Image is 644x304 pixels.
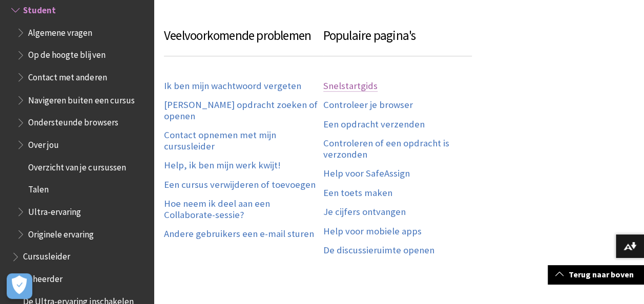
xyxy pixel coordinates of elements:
a: Een toets maken [323,187,392,199]
a: Ik ben mijn wachtwoord vergeten [164,80,301,92]
a: Help, ik ben mijn werk kwijt! [164,160,281,171]
span: Algemene vragen [28,24,92,38]
button: Open Preferences [7,273,32,299]
h3: Veelvoorkomende problemen [164,26,323,56]
a: Terug naar boven [548,265,644,284]
span: Originele ervaring [28,225,94,239]
a: Snelstartgids [323,80,378,92]
a: Andere gebruikers een e-mail sturen [164,228,314,240]
span: Navigeren buiten een cursus [28,91,134,105]
a: Een cursus verwijderen of toevoegen [164,179,316,191]
span: Beheerder [23,270,63,284]
a: Help voor SafeAssign [323,168,410,180]
a: Contact opnemen met mijn cursusleider [164,129,323,152]
span: Talen [28,181,49,194]
span: Contact met anderen [28,69,107,82]
span: Ondersteunde browsers [28,114,118,127]
a: Controleren of een opdracht is verzonden [323,138,483,160]
span: Overzicht van je cursussen [28,158,126,172]
a: Controleer je browser [323,99,413,111]
a: Hoe neem ik deel aan een Collaborate-sessie? [164,198,323,221]
h3: Populaire pagina's [323,26,472,56]
span: Over jou [28,136,59,149]
span: Cursusleider [23,248,70,262]
a: Een opdracht verzenden [323,119,425,131]
span: Ultra-ervaring [28,203,81,216]
a: Je cijfers ontvangen [323,206,406,218]
span: Op de hoogte blijven [28,47,105,60]
span: Student [23,2,56,15]
a: [PERSON_NAME] opdracht zoeken of openen [164,99,323,122]
a: De discussieruimte openen [323,245,434,256]
a: Help voor mobiele apps [323,226,422,237]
